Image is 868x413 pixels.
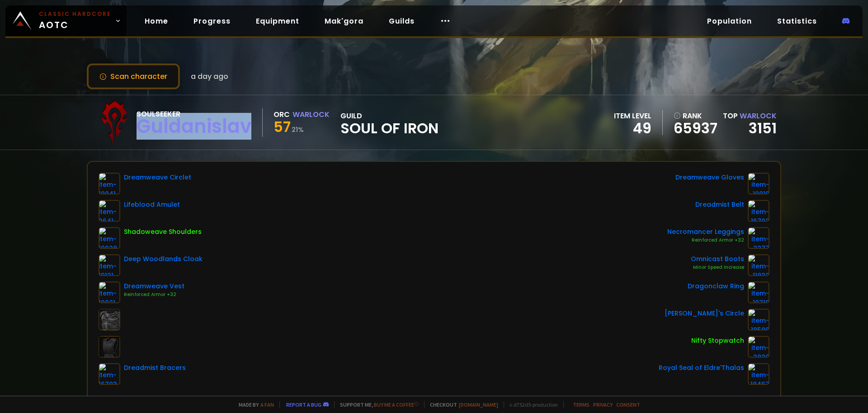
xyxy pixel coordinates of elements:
[616,401,640,408] a: Consent
[723,110,777,121] div: Top
[286,401,321,408] a: Report a bug
[292,125,304,134] small: 21 %
[748,254,769,276] img: item-11822
[459,401,498,408] a: [DOMAIN_NAME]
[137,120,251,133] div: Guldanislav
[749,118,777,138] a: 3151
[317,12,371,30] a: Mak'gora
[748,336,769,358] img: item-2820
[99,363,120,385] img: item-16703
[504,401,558,408] span: v. d752d5 - production
[137,12,175,30] a: Home
[748,282,769,303] img: item-10710
[770,12,824,30] a: Statistics
[260,401,274,408] a: a fan
[124,254,203,264] div: Deep Woodlands Cloak
[137,108,251,120] div: Soulseeker
[573,401,590,408] a: Terms
[87,63,180,89] button: Scan character
[39,10,111,18] small: Classic Hardcore
[249,12,307,30] a: Equipment
[274,109,290,120] div: Orc
[382,12,422,30] a: Guilds
[99,254,120,276] img: item-19121
[614,110,651,121] div: item level
[334,401,419,408] span: Support me,
[691,254,744,264] div: Omnicast Boots
[748,363,769,385] img: item-18467
[748,309,769,330] img: item-18586
[674,110,717,121] div: rank
[665,309,744,318] div: [PERSON_NAME]'s Circle
[124,200,180,209] div: Lifeblood Amulet
[688,282,744,291] div: Dragonclaw Ring
[748,227,769,249] img: item-2277
[691,264,744,271] div: Minor Speed Increase
[424,401,498,408] span: Checkout
[5,5,127,36] a: Classic HardcoreAOTC
[659,363,744,373] div: Royal Seal of Eldre'Thalas
[233,401,274,408] span: Made by
[124,291,184,298] div: Reinforced Armor +32
[99,227,120,249] img: item-10028
[292,109,330,120] div: Warlock
[124,363,186,373] div: Dreadmist Bracers
[191,71,228,82] span: a day ago
[99,282,120,303] img: item-10021
[186,12,238,30] a: Progress
[740,111,777,121] span: Warlock
[674,121,717,135] a: 65937
[39,10,111,32] span: AOTC
[340,110,439,135] div: guild
[374,401,419,408] a: Buy me a coffee
[124,173,191,182] div: Dreamweave Circlet
[748,173,769,194] img: item-10019
[675,173,744,182] div: Dreamweave Gloves
[614,121,651,135] div: 49
[340,121,439,135] span: Soul of Iron
[667,237,744,244] div: Reinforced Armor +32
[593,401,613,408] a: Privacy
[695,200,744,209] div: Dreadmist Belt
[700,12,759,30] a: Population
[691,336,744,345] div: Nifty Stopwatch
[124,282,184,291] div: Dreamweave Vest
[667,227,744,237] div: Necromancer Leggings
[748,200,769,222] img: item-16702
[124,227,202,237] div: Shadoweave Shoulders
[99,200,120,222] img: item-9641
[274,117,291,137] span: 57
[99,173,120,194] img: item-10041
